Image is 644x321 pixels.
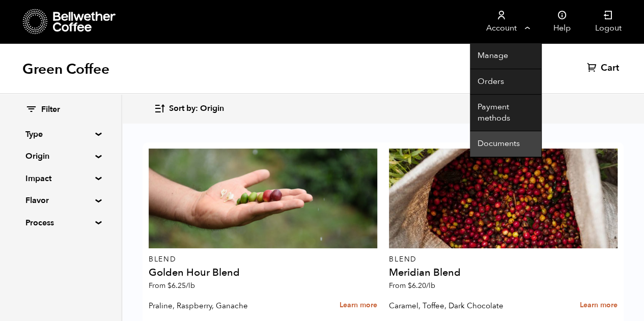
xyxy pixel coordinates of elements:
[408,281,412,290] span: $
[470,69,541,95] a: Orders
[149,256,377,263] p: Blend
[580,295,618,316] a: Learn more
[22,60,109,78] h1: Green Coffee
[470,95,541,131] a: Payment methods
[25,217,96,229] summary: Process
[167,281,172,290] span: $
[149,268,377,278] h4: Golden Hour Blend
[389,298,544,313] p: Caramel, Toffee, Dark Chocolate
[41,104,60,115] span: Filter
[470,131,541,157] a: Documents
[25,172,96,185] summary: Impact
[25,194,96,207] summary: Flavor
[389,256,618,263] p: Blend
[149,298,304,313] p: Praline, Raspberry, Ganache
[587,62,622,74] a: Cart
[601,62,619,74] span: Cart
[25,150,96,162] summary: Origin
[154,97,224,121] button: Sort by: Origin
[340,295,377,316] a: Learn more
[186,281,195,290] span: /lb
[470,43,541,69] a: Manage
[389,268,618,278] h4: Meridian Blend
[25,128,96,140] summary: Type
[426,281,435,290] span: /lb
[149,281,195,290] span: From
[169,103,224,114] span: Sort by: Origin
[167,281,195,290] bdi: 6.25
[389,281,435,290] span: From
[408,281,435,290] bdi: 6.20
